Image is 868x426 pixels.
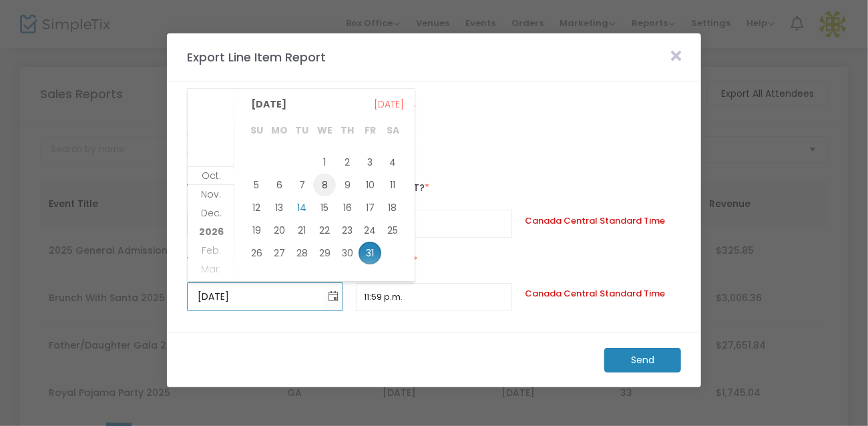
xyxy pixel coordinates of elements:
[268,196,290,219] td: Monday, October 13, 2025
[180,48,333,66] m-panel-title: Export Line Item Report
[167,33,701,81] m-panel-header: Export Line Item Report
[336,174,359,196] td: Thursday, October 9, 2025
[187,175,681,202] label: What should this report's date range start?
[381,174,404,196] td: Saturday, October 11, 2025
[245,242,268,264] td: Sunday, October 26, 2025
[313,151,336,174] td: Wednesday, October 1, 2025
[336,151,359,174] span: 2
[381,196,404,219] td: Saturday, October 18, 2025
[359,242,381,264] span: 31
[356,283,512,311] input: Select Time
[381,151,404,174] td: Saturday, October 4, 2025
[245,94,292,114] span: [DATE]
[187,248,681,275] label: What should this report's date range end?
[336,219,359,242] span: 23
[336,242,359,264] span: 30
[290,174,313,196] span: 7
[381,219,404,242] td: Saturday, October 25, 2025
[245,219,268,242] span: 19
[268,196,290,219] span: 13
[313,242,336,264] td: Wednesday, October 29, 2025
[336,219,359,242] td: Thursday, October 23, 2025
[245,174,268,196] td: Sunday, October 5, 2025
[359,219,381,242] td: Friday, October 24, 2025
[374,95,404,114] span: [DATE]
[313,151,336,174] span: 1
[359,174,381,196] span: 10
[359,151,381,174] span: 3
[604,348,681,373] m-button: Send
[336,196,359,219] span: 16
[313,219,336,242] span: 22
[290,219,313,242] td: Tuesday, October 21, 2025
[381,151,404,174] span: 4
[290,196,313,219] span: 14
[519,214,688,228] div: Canada Central Standard Time
[201,188,221,201] span: Nov.
[290,242,313,264] td: Tuesday, October 28, 2025
[290,196,313,219] td: Tuesday, October 14, 2025
[290,242,313,264] span: 28
[359,151,381,174] td: Friday, October 3, 2025
[313,242,336,264] span: 29
[202,244,221,257] span: Feb.
[359,174,381,196] td: Friday, October 10, 2025
[245,196,268,219] span: 12
[313,174,336,196] span: 8
[381,219,404,242] span: 25
[356,210,512,238] input: Select Time
[245,242,268,264] span: 26
[201,206,222,220] span: Dec.
[519,287,688,300] div: Canada Central Standard Time
[336,174,359,196] span: 9
[245,196,268,219] td: Sunday, October 12, 2025
[268,219,290,242] span: 20
[313,219,336,242] td: Wednesday, October 22, 2025
[188,283,324,310] input: Select date
[313,174,336,196] td: Wednesday, October 8, 2025
[336,242,359,264] td: Thursday, October 30, 2025
[268,242,290,264] span: 27
[359,196,381,219] span: 17
[268,219,290,242] td: Monday, October 20, 2025
[324,283,343,310] button: Toggle calendar
[199,225,224,238] span: 2026
[268,174,290,196] td: Monday, October 6, 2025
[359,219,381,242] span: 24
[381,174,404,196] span: 11
[202,169,221,182] span: Oct.
[313,196,336,219] td: Wednesday, October 15, 2025
[245,120,404,151] th: [DATE]
[313,196,336,219] span: 15
[359,242,381,264] td: Friday, October 31, 2025
[290,219,313,242] span: 21
[187,103,681,115] label: How would you like to receive the report?
[268,174,290,196] span: 6
[381,196,404,219] span: 18
[268,242,290,264] td: Monday, October 27, 2025
[245,174,268,196] span: 5
[336,196,359,219] td: Thursday, October 16, 2025
[201,262,221,276] span: Mar.
[290,174,313,196] td: Tuesday, October 7, 2025
[245,219,268,242] td: Sunday, October 19, 2025
[359,196,381,219] td: Friday, October 17, 2025
[336,151,359,174] td: Thursday, October 2, 2025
